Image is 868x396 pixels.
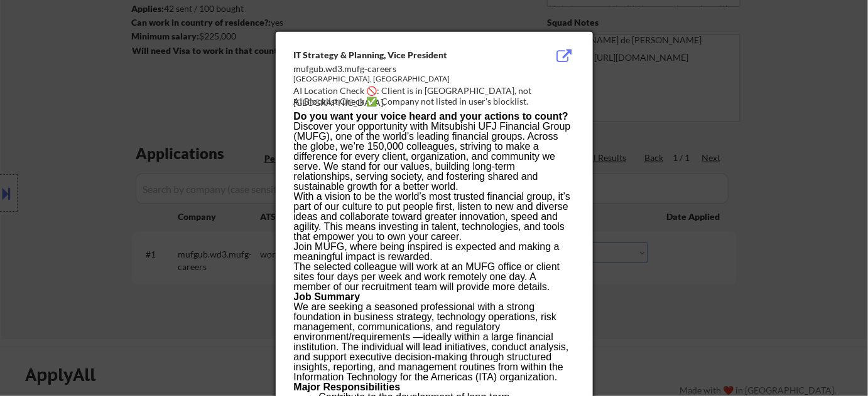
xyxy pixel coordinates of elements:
b: Major Responsibilities [294,382,401,392]
div: IT Strategy & Planning, Vice President [294,49,511,61]
p: We are seeking a seasoned professional with a strong foundation in business strategy, technology ... [294,302,574,382]
div: AI Blocklist Check ✅: Company not listed in user's blocklist. [294,95,580,108]
p: Join MUFG, where being inspired is expected and making a meaningful impact is rewarded. [294,242,574,262]
p: Discover your opportunity with Mitsubishi UFJ Financial Group (MUFG), one of the world’s leading ... [294,122,574,192]
b: Job Summary [294,291,361,302]
div: [GEOGRAPHIC_DATA], [GEOGRAPHIC_DATA] [294,74,511,85]
b: Do you want your voice heard and your actions to count? [294,111,568,122]
div: mufgub.wd3.mufg-careers [294,63,511,75]
p: With a vision to be the world’s most trusted financial group, it’s part of our culture to put peo... [294,192,574,242]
